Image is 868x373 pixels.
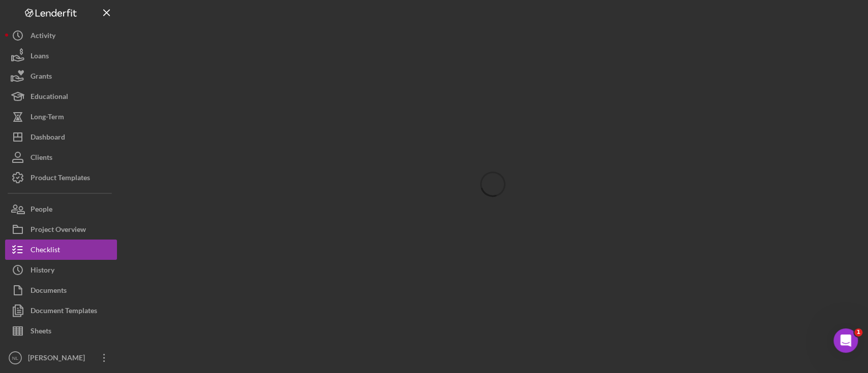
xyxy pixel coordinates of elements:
[5,321,117,341] button: Sheets
[5,240,117,260] button: Checklist
[31,25,55,48] div: Activity
[12,355,19,361] text: NL
[31,147,52,170] div: Clients
[31,199,52,222] div: People
[5,147,117,167] button: Clients
[31,240,60,262] div: Checklist
[31,219,86,242] div: Project Overview
[31,86,68,109] div: Educational
[31,300,97,323] div: Document Templates
[5,86,117,107] button: Educational
[31,321,51,344] div: Sheets
[31,280,67,303] div: Documents
[833,328,858,353] iframe: Intercom live chat
[5,25,117,46] button: Activity
[5,280,117,300] button: Documents
[5,260,117,280] button: History
[5,348,117,368] button: NL[PERSON_NAME]
[5,199,117,219] button: People
[5,66,117,86] button: Grants
[5,219,117,240] button: Project Overview
[5,46,117,66] button: Loans
[31,260,54,283] div: History
[854,328,862,336] span: 1
[31,127,65,150] div: Dashboard
[5,300,117,321] button: Document Templates
[25,348,92,370] div: [PERSON_NAME]
[5,167,117,188] button: Product Templates
[5,107,117,127] button: Long-Term
[5,127,117,147] button: Dashboard
[31,66,52,89] div: Grants
[31,107,64,129] div: Long-Term
[31,46,49,69] div: Loans
[31,167,90,190] div: Product Templates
